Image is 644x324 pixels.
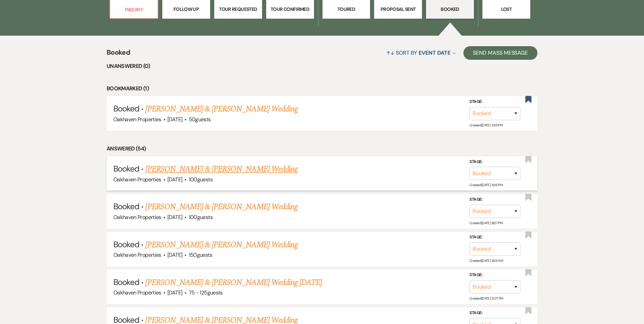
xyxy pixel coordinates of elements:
span: Booked [113,201,139,212]
span: [DATE] [167,176,182,183]
span: Oakhaven Properties [113,289,161,296]
p: Tour Requested [219,5,258,13]
span: Oakhaven Properties [113,176,161,183]
a: [PERSON_NAME] & [PERSON_NAME] Wedding [DATE] [145,276,322,289]
p: Inquiry [114,6,153,13]
a: [PERSON_NAME] & [PERSON_NAME] Wedding [145,201,297,213]
span: Booked [113,103,139,114]
span: Created: [DATE] 8:07 PM [470,221,502,225]
span: ↑↓ [386,49,394,56]
label: Stage: [470,158,520,166]
span: 150 guests [189,251,212,258]
span: Oakhaven Properties [113,251,161,258]
span: [DATE] [167,289,182,296]
span: Created: [DATE] 4:36 PM [470,183,502,187]
span: Created: [DATE] 2:56 PM [470,123,502,127]
label: Stage: [470,309,520,317]
span: 75 - 125 guests [189,289,223,296]
span: Created: [DATE] 9:26 AM [470,258,503,263]
span: [DATE] [167,116,182,123]
a: [PERSON_NAME] & [PERSON_NAME] Wedding [145,103,297,115]
span: Created: [DATE] 12:27 PM [470,296,503,301]
a: [PERSON_NAME] & [PERSON_NAME] Wedding [145,239,297,251]
p: Lost [487,5,526,13]
label: Stage: [470,234,520,241]
span: 100 guests [189,214,213,221]
span: Oakhaven Properties [113,214,161,221]
button: Send Mass Message [463,46,537,60]
span: [DATE] [167,214,182,221]
label: Stage: [470,196,520,203]
span: Booked [113,163,139,174]
li: Bookmarked (1) [107,84,537,93]
span: Booked [107,47,130,62]
span: 100 guests [189,176,213,183]
span: Booked [113,277,139,287]
span: Booked [113,239,139,250]
button: Sort By Event Date [384,44,458,62]
li: Unanswered (0) [107,62,537,71]
p: Toured [327,5,366,13]
label: Stage: [470,98,520,106]
li: Answered (54) [107,144,537,153]
span: [DATE] [167,251,182,258]
a: [PERSON_NAME] & [PERSON_NAME] Wedding [145,163,297,175]
label: Stage: [470,271,520,279]
p: Proposal Sent [379,5,418,13]
span: Event Date [419,49,450,56]
span: 50 guests [189,116,211,123]
p: Booked [430,5,470,13]
p: Tour Confirmed [271,5,310,13]
span: Oakhaven Properties [113,116,161,123]
p: Follow Up [167,5,206,13]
